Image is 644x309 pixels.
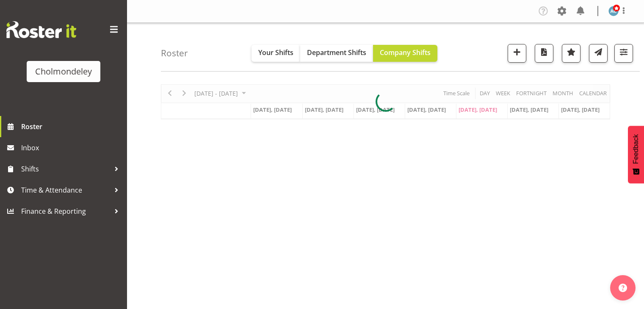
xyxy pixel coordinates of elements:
[21,163,110,175] span: Shifts
[508,44,526,63] button: Add a new shift
[21,141,123,154] span: Inbox
[258,48,293,57] span: Your Shifts
[307,48,366,57] span: Department Shifts
[21,205,110,218] span: Finance & Reporting
[380,48,431,57] span: Company Shifts
[614,44,633,63] button: Filter Shifts
[373,45,437,62] button: Company Shifts
[6,21,76,38] img: Rosterit website logo
[535,44,553,63] button: Download a PDF of the roster according to the set date range.
[589,44,608,63] button: Send a list of all shifts for the selected filtered period to all rostered employees.
[628,126,644,183] button: Feedback - Show survey
[300,45,373,62] button: Department Shifts
[21,184,110,196] span: Time & Attendance
[562,44,580,63] button: Highlight an important date within the roster.
[632,134,640,164] span: Feedback
[619,284,627,292] img: help-xxl-2.png
[21,120,123,133] span: Roster
[252,45,300,62] button: Your Shifts
[161,48,188,58] h4: Roster
[608,6,619,16] img: additional-cycp-required1509.jpg
[35,65,92,78] div: Cholmondeley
